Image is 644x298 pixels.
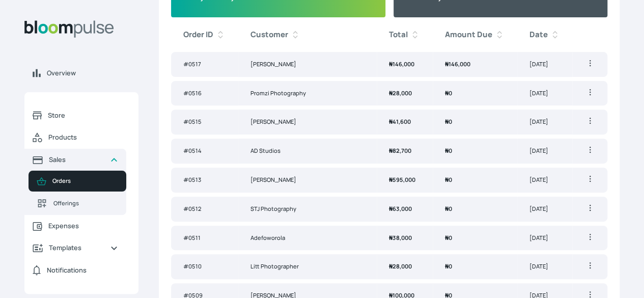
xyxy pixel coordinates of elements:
span: Sales [49,155,102,165]
span: ₦ [445,118,449,125]
span: 146,000 [445,60,470,68]
span: ₦ [445,60,449,68]
span: 0 [445,176,452,183]
span: 146,000 [389,60,414,68]
span: 0 [445,89,452,97]
span: ₦ [389,118,393,125]
td: Promzi Photography [238,81,377,106]
span: 0 [445,205,452,212]
a: Overview [24,62,138,84]
td: # 0513 [171,168,238,193]
span: ₦ [445,176,449,183]
span: 595,000 [389,176,415,183]
td: [PERSON_NAME] [238,110,377,134]
td: [DATE] [517,226,573,251]
b: Total [389,29,408,41]
a: Store [24,104,126,126]
span: Overview [47,68,130,78]
span: ₦ [445,234,449,241]
td: [DATE] [517,139,573,164]
b: Customer [250,29,288,41]
td: [DATE] [517,52,573,77]
a: Expenses [24,215,126,237]
span: Products [48,132,118,142]
span: ₦ [389,89,393,97]
span: Store [48,111,118,120]
td: [DATE] [517,197,573,222]
span: 63,000 [389,205,412,212]
span: ₦ [445,262,449,270]
img: Bloom Logo [24,20,114,38]
td: # 0514 [171,139,238,164]
span: ₦ [389,147,393,154]
span: ₦ [389,262,393,270]
span: ₦ [389,176,393,183]
td: # 0510 [171,254,238,279]
span: Expenses [48,221,118,231]
td: # 0511 [171,226,238,251]
td: [DATE] [517,254,573,279]
td: [PERSON_NAME] [238,168,377,193]
td: # 0517 [171,52,238,77]
a: Templates [24,237,126,259]
b: Order ID [183,29,213,41]
span: 0 [445,262,452,270]
a: Orders [29,171,126,192]
span: 0 [445,234,452,241]
span: Templates [49,243,102,253]
span: ₦ [389,205,393,212]
td: [DATE] [517,110,573,134]
span: ₦ [445,89,449,97]
span: Notifications [47,265,87,275]
td: AD Studios [238,139,377,164]
span: 0 [445,147,452,154]
span: 28,000 [389,262,412,270]
span: 82,700 [389,147,411,154]
a: Sales [24,149,126,171]
td: Litt Photographer [238,254,377,279]
td: # 0516 [171,81,238,106]
span: Offerings [53,199,118,208]
td: [PERSON_NAME] [238,52,377,77]
span: ₦ [445,205,449,212]
b: Date [529,29,548,41]
a: Offerings [29,192,126,215]
span: 28,000 [389,89,412,97]
b: Amount Due [445,29,492,41]
span: ₦ [389,234,393,241]
span: 41,600 [389,118,411,125]
a: Products [24,126,126,149]
td: [DATE] [517,168,573,193]
td: [DATE] [517,81,573,106]
span: 0 [445,118,452,125]
td: Adefoworola [238,226,377,251]
td: STJ Photography [238,197,377,222]
span: Orders [52,177,118,185]
span: 38,000 [389,234,412,241]
td: # 0512 [171,197,238,222]
span: ₦ [389,60,393,68]
span: ₦ [445,147,449,154]
a: Notifications [24,259,126,282]
td: # 0515 [171,110,238,134]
